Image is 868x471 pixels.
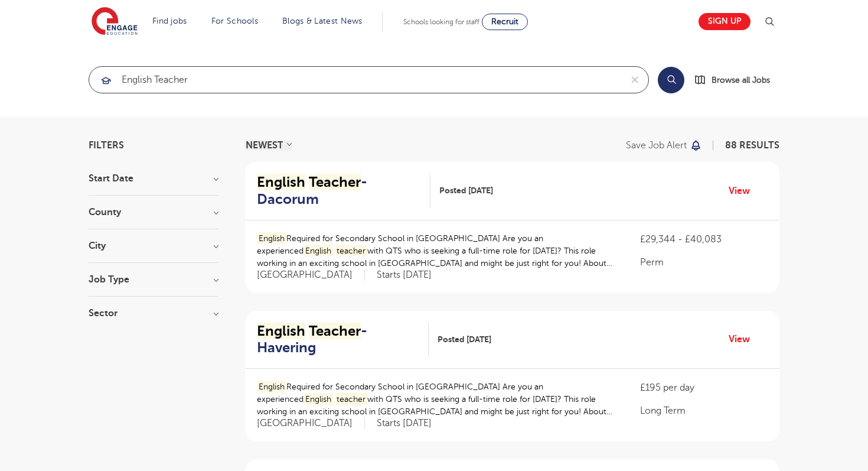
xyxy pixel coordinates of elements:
[640,255,768,269] p: Perm
[640,232,768,246] p: £29,344 - £40,083
[89,141,124,150] span: Filters
[482,14,528,30] a: Recruit
[377,417,432,430] p: Starts [DATE]
[694,73,779,87] a: Browse all Jobs
[257,323,419,357] h2: - Havering
[211,17,258,25] a: For Schools
[699,13,750,30] a: Sign up
[712,73,770,87] span: Browse all Jobs
[257,174,305,190] mark: English
[309,323,361,339] mark: Teacher
[304,393,333,405] mark: English
[335,393,368,405] mark: teacher
[626,141,702,150] button: Save job alert
[658,67,684,93] button: Search
[257,381,616,418] p: Required for Secondary School in [GEOGRAPHIC_DATA] Are you an experienced with QTS who is seeking...
[439,184,493,197] span: Posted [DATE]
[309,174,361,190] mark: Teacher
[729,183,759,199] a: View
[89,308,218,318] h3: Sector
[257,381,286,393] mark: English
[89,174,218,183] h3: Start Date
[403,18,479,26] span: Schools looking for staff
[377,269,432,281] p: Starts [DATE]
[438,333,491,346] span: Posted [DATE]
[89,207,218,217] h3: County
[257,232,616,269] p: Required for Secondary School in [GEOGRAPHIC_DATA] Are you an experienced with QTS who is seeking...
[304,245,333,257] mark: English
[257,269,365,281] span: [GEOGRAPHIC_DATA]
[282,17,363,25] a: Blogs & Latest News
[257,174,421,208] h2: - Dacorum
[89,66,649,93] div: Submit
[257,232,286,245] mark: English
[257,323,429,357] a: English Teacher- Havering
[257,323,305,339] mark: English
[640,404,768,418] p: Long Term
[729,332,759,347] a: View
[89,275,218,284] h3: Job Type
[621,67,648,93] button: Clear
[491,17,518,26] span: Recruit
[89,241,218,251] h3: City
[89,67,621,93] input: Submit
[626,141,687,150] p: Save job alert
[335,245,368,257] mark: teacher
[257,174,430,208] a: English Teacher- Dacorum
[152,17,187,25] a: Find jobs
[257,417,365,430] span: [GEOGRAPHIC_DATA]
[92,7,138,37] img: Engage Education
[640,381,768,395] p: £195 per day
[725,140,779,151] span: 88 RESULTS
